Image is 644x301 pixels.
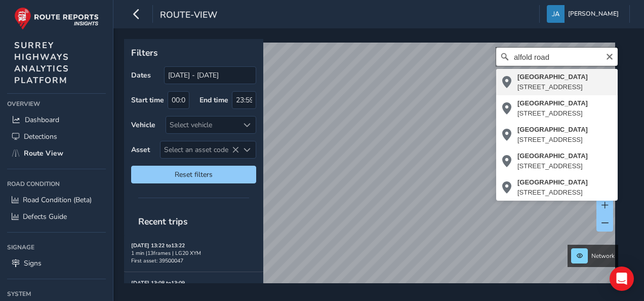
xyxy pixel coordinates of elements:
img: rr logo [14,7,99,30]
div: [GEOGRAPHIC_DATA] [517,125,588,135]
span: SURREY HIGHWAYS ANALYTICS PLATFORM [14,40,69,86]
span: Select an asset code [160,141,239,158]
span: Network [591,252,615,260]
canvas: Map [128,43,615,295]
div: [GEOGRAPHIC_DATA] [517,151,588,161]
span: Signs [24,258,42,268]
a: Signs [7,255,106,272]
a: Defects Guide [7,208,106,225]
span: Recent trips [131,208,195,235]
div: [GEOGRAPHIC_DATA] [517,98,588,108]
div: Select an asset code [239,141,256,158]
button: [PERSON_NAME] [547,5,622,23]
a: Detections [7,128,106,145]
div: [GEOGRAPHIC_DATA] [517,72,588,82]
a: Dashboard [7,111,106,128]
label: Start time [131,95,164,105]
div: [STREET_ADDRESS] [517,108,588,119]
img: diamond-layout [547,5,565,23]
p: Filters [131,46,256,59]
a: Road Condition (Beta) [7,192,106,208]
span: Road Condition (Beta) [23,195,92,205]
input: Search [496,48,618,66]
div: [STREET_ADDRESS] [517,135,588,145]
span: Dashboard [25,115,59,125]
div: Overview [7,96,106,111]
strong: [DATE] 13:08 to 13:09 [131,279,185,287]
a: Route View [7,145,106,162]
div: 1 min | 13 frames | LG20 XYM [131,249,256,257]
div: Road Condition [7,176,106,192]
div: [STREET_ADDRESS] [517,82,588,92]
span: [PERSON_NAME] [568,5,619,23]
div: Signage [7,240,106,255]
div: [STREET_ADDRESS] [517,187,588,198]
label: Asset [131,145,150,155]
span: First asset: 39500047 [131,257,183,265]
span: Reset filters [139,170,249,179]
button: Clear [606,51,614,61]
label: End time [199,95,228,105]
span: Detections [24,132,57,141]
span: route-view [160,9,217,23]
div: [STREET_ADDRESS] [517,161,588,171]
label: Vehicle [131,120,155,130]
div: Open Intercom Messenger [610,267,634,291]
div: [GEOGRAPHIC_DATA] [517,177,588,187]
span: Route View [24,148,63,158]
label: Dates [131,70,151,80]
strong: [DATE] 13:22 to 13:22 [131,242,185,249]
div: Select vehicle [166,117,239,133]
button: Reset filters [131,166,256,183]
span: Defects Guide [23,212,67,221]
